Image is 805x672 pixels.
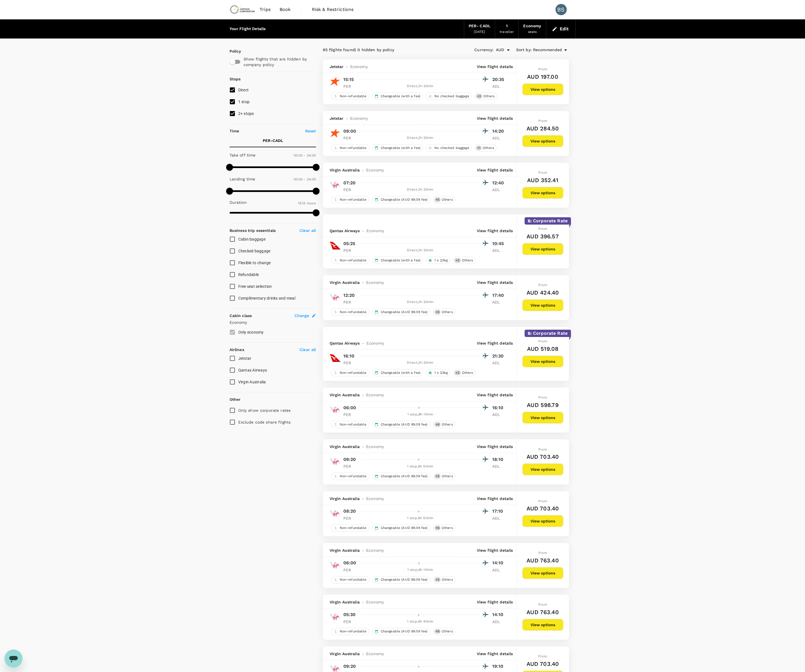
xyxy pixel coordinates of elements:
[538,551,547,555] span: From
[230,77,241,81] strong: Stops
[492,663,506,670] p: 19:10
[372,196,430,203] div: Changeable (AUD 99.09 fee)
[434,629,441,634] span: + 6
[555,4,567,15] div: BS
[323,47,446,53] div: 85 flights found | 0 hidden by policy
[527,659,559,668] h6: AUD 703.40
[433,628,455,635] div: +6Others
[492,412,506,417] p: ADL
[527,452,559,461] h6: AUD 703.40
[538,499,547,503] span: From
[378,474,430,479] span: Changeable (AUD 99.09 fee)
[230,48,235,54] p: Policy
[469,23,490,29] div: PER - CADL
[230,200,247,205] p: Duration
[432,370,450,375] span: 1 x 23kg
[366,392,384,398] span: Economy
[331,308,369,316] div: Non-refundable
[538,603,547,607] span: From
[361,515,480,521] div: 1 stop , 6h 50min
[331,369,369,376] div: Non-refundable
[460,258,475,263] span: Others
[330,240,341,251] img: QF
[454,370,461,375] span: + 3
[426,257,450,264] div: 1 x 23kg
[343,180,356,186] p: 07:20
[343,248,357,253] p: PER
[337,422,369,427] span: Non-refundable
[330,292,341,303] img: VA
[372,369,423,376] div: Changeable (with a fee)
[533,218,568,224] p: Corporate Rate
[372,473,430,480] div: Changeable (AUD 99.09 fee)
[331,576,369,583] div: Non-refundable
[492,515,506,521] p: ADL
[337,474,369,479] span: Non-refundable
[312,6,354,13] span: Risk & Restrictions
[343,412,357,417] p: PER
[432,258,450,263] span: 1 x 23kg
[522,356,563,367] button: View options
[337,94,369,99] span: Non-refundable
[366,280,384,285] span: Economy
[527,72,558,81] h6: AUD 197.00
[527,124,559,133] h6: AUD 284.50
[477,280,513,285] p: View flight details
[538,67,547,71] span: From
[366,599,384,605] span: Economy
[366,547,384,553] span: Economy
[361,464,480,469] div: 1 stop , 6h 50min
[330,611,341,623] img: VA
[343,187,357,193] p: PER
[492,83,506,89] p: ADL
[372,421,430,428] div: Changeable (AUD 99.09 fee)
[477,496,513,501] p: View flight details
[475,144,496,151] div: +1Others
[361,567,480,573] div: 1 stop , 6h 10min
[238,330,264,334] span: Only economy
[330,128,341,139] img: JQ
[330,340,360,346] span: Qantas Airways
[492,353,506,359] p: 21:30
[372,92,423,100] div: Changeable (with a fee)
[330,76,341,87] img: JQ
[475,92,497,100] div: +2Others
[230,128,239,134] p: Time
[331,628,369,635] div: Non-refundable
[337,577,369,582] span: Non-refundable
[434,577,441,582] span: + 5
[343,292,355,299] p: 12:20
[492,463,506,469] p: ADL
[477,392,513,398] p: View flight details
[372,308,430,316] div: Changeable (AUD 99.09 fee)
[522,619,563,631] button: View options
[527,232,559,241] h6: AUD 396.57
[330,167,360,173] span: Virgin Australia
[433,473,455,480] div: +5Others
[366,167,384,173] span: Economy
[504,46,512,54] button: Open
[378,422,430,427] span: Changeable (AUD 99.09 fee)
[360,599,366,605] span: -
[238,408,291,413] p: Only show corporate rates
[477,228,513,234] p: View flight details
[477,444,513,449] p: View flight details
[366,444,384,449] span: Economy
[330,280,360,285] span: Virgin Australia
[330,547,360,553] span: Virgin Australia
[492,299,506,305] p: ADL
[305,128,316,134] p: Reset
[477,547,513,553] p: View flight details
[361,135,480,141] div: Direct , 3h 20min
[343,240,355,247] p: 05:25
[330,228,360,234] span: Qantas Airways
[330,392,360,398] span: Virgin Australia
[433,524,455,532] div: +6Others
[538,339,547,343] span: From
[533,47,562,53] span: Recommended
[476,146,482,150] span: + 1
[331,92,369,100] div: Non-refundable
[343,299,357,305] p: PER
[477,116,513,121] p: View flight details
[454,258,461,263] span: + 3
